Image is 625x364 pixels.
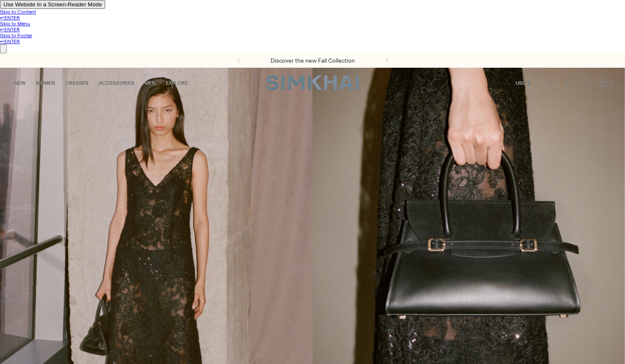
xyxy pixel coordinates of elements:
[271,57,355,64] a: Discover the new Fall Collection
[166,74,188,92] a: EXPLORE
[559,74,576,91] a: Go to the account page
[14,74,25,92] a: NEW
[594,74,611,91] a: Open cart modal
[541,74,558,91] a: Open search modal
[607,79,615,86] span: 0
[266,74,359,91] a: SIMKHAI
[36,74,55,92] a: WOMEN
[99,74,134,92] a: ACCESSORIES
[577,74,594,91] a: Wishlist
[65,74,89,92] a: DRESSES
[516,74,538,92] button: USD $
[145,74,156,92] a: MEN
